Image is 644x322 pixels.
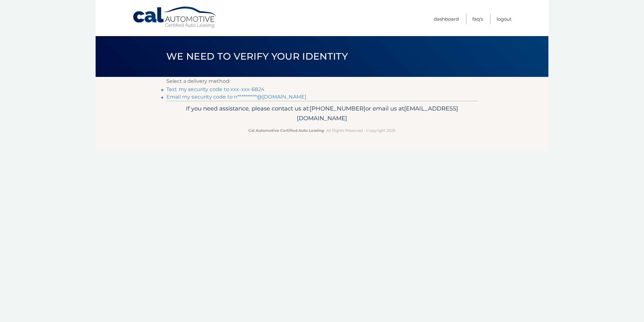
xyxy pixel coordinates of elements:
span: We need to verify your identity [166,51,348,62]
a: Email my security code to n**********@[DOMAIN_NAME] [166,94,306,100]
a: FAQ's [472,14,483,24]
p: Select a delivery method: [166,77,478,86]
strong: Cal Automotive Certified Auto Leasing [248,128,324,133]
p: If you need assistance, please contact us at: or email us at [170,104,474,124]
a: Dashboard [434,14,459,24]
span: [PHONE_NUMBER] [310,105,365,112]
a: Cal Automotive [132,6,217,29]
a: Text my security code to xxx-xxx-6824 [166,86,264,92]
p: - All Rights Reserved - Copyright 2025 [170,127,474,134]
a: Logout [497,14,512,24]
